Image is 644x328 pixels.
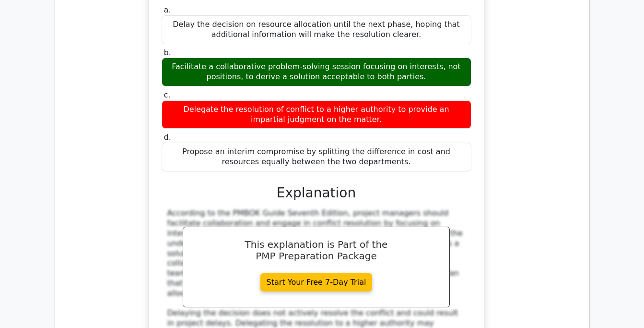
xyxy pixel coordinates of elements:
[167,185,466,201] h3: Explanation
[164,90,171,99] span: c.
[162,143,471,171] div: Propose an interim compromise by splitting the difference in cost and resources equally between t...
[162,58,471,86] div: Facilitate a collaborative problem-solving session focusing on interests, not positions, to deriv...
[162,100,471,129] div: Delegate the resolution of conflict to a higher authority to provide an impartial judgment on the...
[164,48,171,57] span: b.
[164,133,171,142] span: d.
[162,15,471,44] div: Delay the decision on resource allocation until the next phase, hoping that additional informatio...
[260,273,373,292] a: Start Your Free 7-Day Trial
[164,5,171,14] span: a.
